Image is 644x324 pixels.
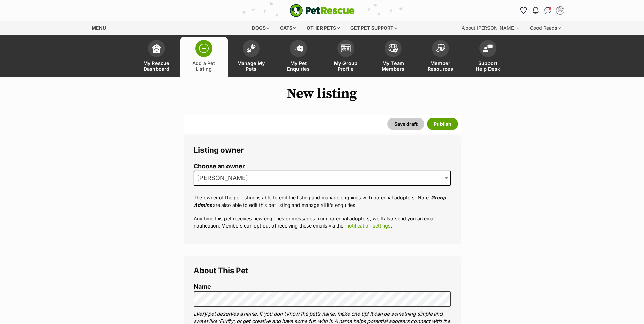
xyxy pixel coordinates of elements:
a: Menu [84,21,111,34]
img: add-pet-listing-icon-0afa8454b4691262ce3f59096e99ab1cd57d4a30225e0717b998d2c9b9846f56.svg [199,44,209,53]
img: dashboard-icon-eb2f2d2d3e046f16d808141f083e7271f6b2e854fb5c12c21221c1fb7104beca.svg [152,44,161,53]
img: member-resources-icon-8e73f808a243e03378d46382f2149f9095a855e16c252ad45f914b54edf8863c.svg [436,44,445,53]
button: Notifications [530,5,541,16]
span: My Pet Enquiries [283,60,314,72]
button: My account [555,5,566,16]
a: Support Help Desk [464,37,511,77]
a: My Team Members [369,37,417,77]
a: notification settings [346,223,391,229]
label: Choose an owner [194,163,451,170]
label: Name [194,283,451,290]
span: Emma Perry [194,171,451,186]
span: Emma Perry [194,173,255,183]
div: Get pet support [345,21,402,35]
a: Favourites [518,5,529,16]
img: help-desk-icon-fdf02630f3aa405de69fd3d07c3f3aa587a6932b1a1747fa1d2bba05be0121f9.svg [483,44,493,52]
ul: Account quick links [518,5,566,16]
a: Member Resources [417,37,464,77]
span: Support Help Desk [473,60,503,72]
span: About This Pet [194,266,248,275]
img: notifications-46538b983faf8c2785f20acdc204bb7945ddae34d4c08c2a6579f10ce5e182be.svg [533,7,538,14]
div: Good Reads [525,21,566,35]
a: My Rescue Dashboard [133,37,180,77]
img: chat-41dd97257d64d25036548639549fe6c8038ab92f7586957e7f3b1b290dea8141.svg [544,7,551,14]
em: Group Admins [194,195,446,208]
span: Manage My Pets [236,60,266,72]
span: My Rescue Dashboard [141,60,172,72]
a: Add a Pet Listing [180,37,228,77]
img: Emma Perry profile pic [557,7,564,14]
span: Menu [92,25,106,31]
div: Cats [275,21,301,35]
div: About [PERSON_NAME] [457,21,524,35]
span: My Group Profile [331,60,361,72]
img: pet-enquiries-icon-7e3ad2cf08bfb03b45e93fb7055b45f3efa6380592205ae92323e6603595dc1f.svg [294,45,303,52]
p: The owner of the pet listing is able to edit the listing and manage enquiries with potential adop... [194,194,451,209]
span: My Team Members [378,60,408,72]
p: Any time this pet receives new enquiries or messages from potential adopters, we'll also send you... [194,215,451,230]
img: manage-my-pets-icon-02211641906a0b7f246fdf0571729dbe1e7629f14944591b6c1af311fb30b64b.svg [246,44,256,53]
a: Conversations [543,5,553,16]
img: group-profile-icon-3fa3cf56718a62981997c0bc7e787c4b2cf8bcc04b72c1350f741eb67cf2f40e.svg [341,44,351,52]
a: My Group Profile [322,37,369,77]
button: Publish [427,118,458,130]
a: My Pet Enquiries [275,37,322,77]
a: PetRescue [290,4,355,17]
span: Listing owner [194,145,244,154]
a: Manage My Pets [228,37,275,77]
div: Dogs [247,21,274,35]
div: Other pets [302,21,344,35]
img: team-members-icon-5396bd8760b3fe7c0b43da4ab00e1e3bb1a5d9ba89233759b79545d2d3fc5d0d.svg [388,44,398,53]
span: Add a Pet Listing [189,60,219,72]
span: Member Resources [425,60,456,72]
button: Save draft [387,118,424,130]
img: logo-e224e6f780fb5917bec1dbf3a21bbac754714ae5b6737aabdf751b685950b380.svg [290,4,355,17]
